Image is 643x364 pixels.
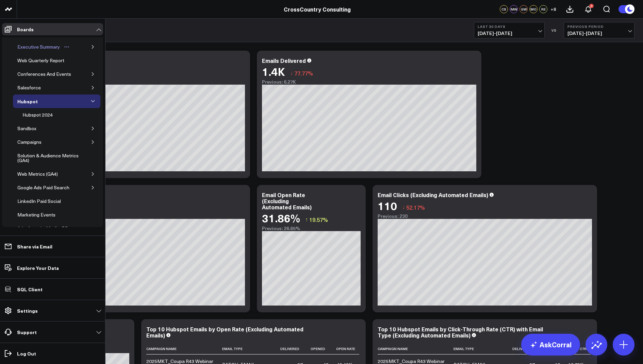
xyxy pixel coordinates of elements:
[13,149,96,167] a: Solution & Audience Metrics (GA4)Open board menu
[16,224,70,232] div: Ads, Awards, Media, PR
[521,334,580,356] a: AskCorral
[17,287,43,292] p: SQL Client
[16,56,66,65] div: Web Quarterly Report
[13,94,52,108] a: HubspotOpen board menu
[146,325,303,339] div: Top 10 Hubspot Emails by Open Rate (Excluding Automated Emails)
[16,184,71,192] div: Google Ads Paid Search
[13,194,76,208] a: LinkedIn Paid SocialOpen board menu
[13,54,79,67] a: Web Quarterly ReportOpen board menu
[62,44,72,50] button: Open board menu
[335,343,359,354] th: Open Rate
[305,215,308,224] span: ↑
[549,5,557,13] button: +8
[13,67,86,81] a: Conferences And EventsOpen board menu
[13,135,56,149] a: CampaignsOpen board menu
[13,167,72,181] a: Web Metrics (GA4)Open board menu
[13,181,84,194] a: Google Ads Paid SearchOpen board menu
[17,329,37,335] p: Support
[262,79,476,85] div: Previous: 6.27K
[378,213,592,219] div: Previous: 230
[16,138,43,146] div: Campaigns
[378,200,397,212] div: 110
[16,97,39,105] div: Hubspot
[31,213,245,219] div: Previous: 1.66K
[294,69,313,77] span: 77.77%
[13,122,51,135] a: SandboxOpen board menu
[18,108,67,122] a: Hubspot 2024Open board menu
[17,308,38,313] p: Settings
[16,211,57,219] div: Marketing Events
[539,5,547,13] div: RE
[262,212,300,224] div: 31.86%
[16,170,60,178] div: Web Metrics (GA4)
[309,343,334,354] th: Opened
[406,204,425,211] span: 52.17%
[478,31,541,36] span: [DATE] - [DATE]
[567,24,631,29] b: Previous Period
[17,244,52,249] p: Share via Email
[500,5,508,13] div: CS
[284,5,351,13] a: CrossCountry Consulting
[13,208,70,222] a: Marketing EventsOpen board menu
[262,65,285,77] div: 1.4K
[16,152,84,164] div: Solution & Audience Metrics (GA4)
[262,191,312,211] div: Email Open Rate (Excluding Automated Emails)
[13,81,55,94] a: SalesforceOpen board menu
[378,191,488,198] div: Email Clicks (Excluding Automated Emails)
[16,70,73,78] div: Conferences And Events
[548,28,560,32] div: VS
[16,43,62,51] div: Executive Summary
[146,343,222,354] th: Campaign Name
[454,343,510,354] th: Email Type
[309,216,328,223] span: 19.57%
[378,325,543,339] div: Top 10 Hubspot Emails by Click-Through Rate (CTR) with Email Type (Excluding Automated Emails)
[13,222,83,235] a: Ads, Awards, Media, PROpen board menu
[16,197,63,205] div: LinkedIn Paid Social
[16,84,43,92] div: Salesforce
[529,5,538,13] div: MO
[17,265,59,271] p: Explore Your Data
[564,22,634,38] button: Previous Period[DATE]-[DATE]
[2,283,103,295] a: SQL Client
[520,5,528,13] div: GW
[13,40,75,54] a: Executive SummaryOpen board menu
[474,22,545,38] button: Last 30 Days[DATE]-[DATE]
[567,31,631,36] span: [DATE] - [DATE]
[222,343,279,354] th: Email Type
[478,24,541,29] b: Last 30 Days
[290,69,293,77] span: ↓
[589,4,594,8] div: 4
[17,27,34,32] p: Boards
[510,5,518,13] div: MW
[21,111,54,119] div: Hubspot 2024
[16,124,38,133] div: Sandbox
[402,203,405,212] span: ↓
[2,347,103,360] a: Log Out
[262,226,361,231] div: Previous: 26.65%
[279,343,309,354] th: Delivered
[378,343,454,354] th: Campaign Name
[17,351,36,356] p: Log Out
[31,79,245,85] div: Previous: 6.36K
[550,7,556,12] span: + 8
[510,343,541,354] th: Delivered
[262,57,306,64] div: Emails Delivered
